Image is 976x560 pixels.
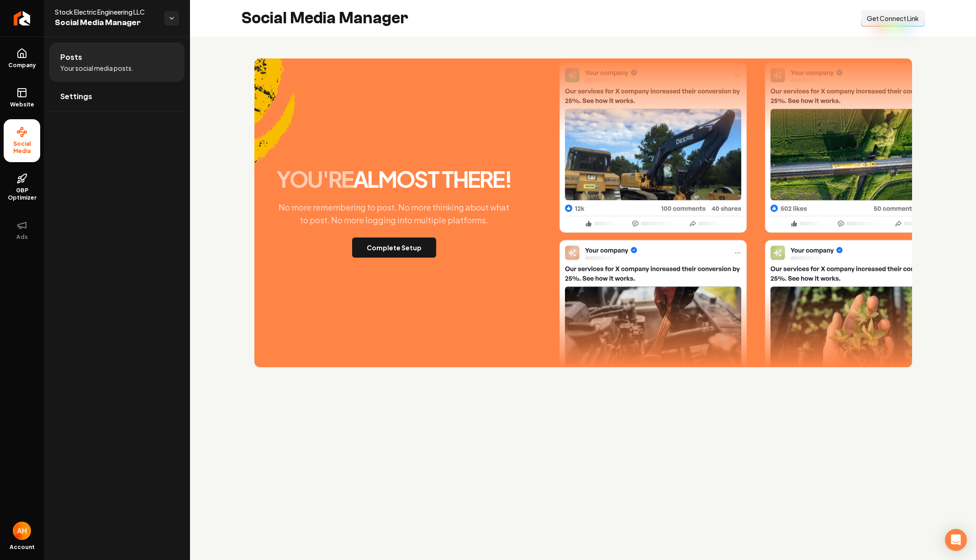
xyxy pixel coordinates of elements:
[4,166,40,209] a: GBP Optimizer
[867,14,919,23] span: Get Connect Link
[352,238,436,258] button: Complete Setup
[4,187,40,201] span: GBP Optimizer
[4,140,40,155] span: Social Media
[55,7,157,16] span: Stock Electric Engineering LLC
[60,52,82,63] span: Posts
[14,11,31,26] img: Rebolt Logo
[60,63,133,73] span: Your social media posts.
[861,10,925,26] button: Get Connect Link
[241,9,408,27] h2: Social Media Manager
[276,165,353,193] span: you're
[13,522,31,540] button: Open user button
[276,168,511,190] h2: almost there!
[13,233,32,241] span: Ads
[5,62,40,69] span: Company
[945,529,967,551] div: Open Intercom Messenger
[10,544,35,551] span: Account
[765,63,952,411] img: Post Two
[4,80,40,116] a: Website
[271,201,517,227] p: No more remembering to post. No more thinking about what to post. No more logging into multiple p...
[254,58,295,190] img: Accent
[49,82,185,111] a: Settings
[4,41,40,76] a: Company
[6,101,38,108] span: Website
[4,212,40,248] button: Ads
[559,62,747,410] img: Post One
[13,522,31,540] img: Anthony Hurgoi
[60,91,92,102] span: Settings
[55,16,157,29] span: Social Media Manager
